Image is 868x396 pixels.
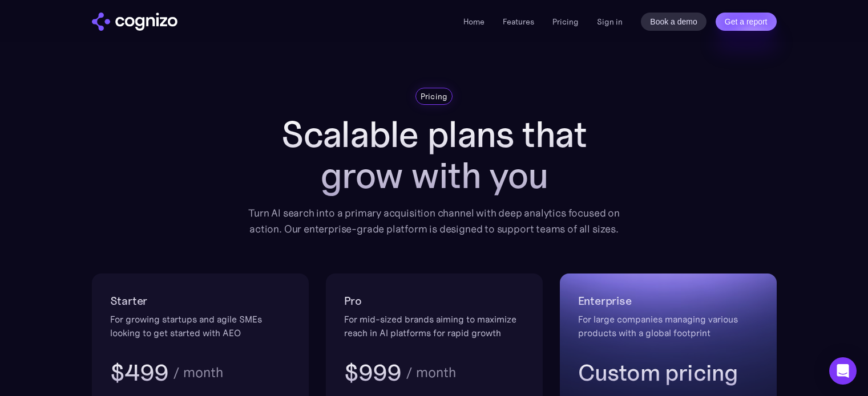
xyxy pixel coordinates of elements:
[406,366,456,379] div: / month
[344,312,524,340] div: For mid-sized brands aiming to maximize reach in AI platforms for rapid growth
[463,17,485,27] a: Home
[421,91,448,102] div: Pricing
[829,357,857,385] div: Open Intercom Messenger
[110,312,290,340] div: For growing startups and agile SMEs looking to get started with AEO
[552,17,579,27] a: Pricing
[503,17,534,27] a: Features
[578,358,758,387] h3: Custom pricing
[716,13,777,31] a: Get a report
[578,312,758,340] div: For large companies managing various products with a global footprint
[173,366,223,379] div: / month
[110,292,290,310] h2: Starter
[578,292,758,310] h2: Enterprise
[344,292,524,310] h2: Pro
[597,15,623,28] a: Sign in
[110,358,169,387] h3: $499
[92,13,177,31] a: home
[240,205,628,237] div: Turn AI search into a primary acquisition channel with deep analytics focused on action. Our ente...
[641,13,706,31] a: Book a demo
[240,114,628,196] h1: Scalable plans that grow with you
[92,13,177,31] img: cognizo logo
[344,358,402,387] h3: $999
